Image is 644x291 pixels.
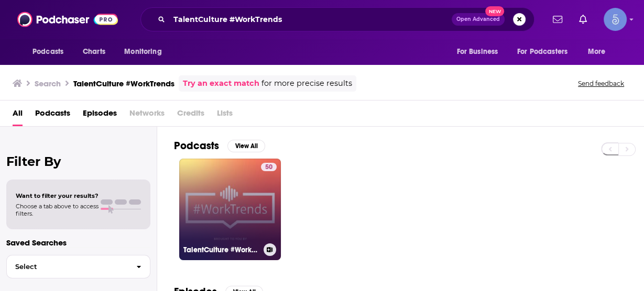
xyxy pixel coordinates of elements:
img: Podchaser - Follow, Share and Rate Podcasts [17,9,118,29]
span: Networks [129,105,165,126]
a: Charts [76,42,112,62]
span: for more precise results [261,77,352,89]
span: More [588,44,606,59]
h3: Search [35,79,61,88]
input: Search podcasts, credits, & more... [169,11,452,28]
button: Show profile menu [604,8,627,31]
h3: TalentCulture #WorkTrends [183,245,259,254]
div: Search podcasts, credits, & more... [140,7,534,31]
img: User Profile [604,8,627,31]
span: New [485,6,504,16]
a: Try an exact match [183,77,259,89]
a: All [13,105,23,126]
button: Open AdvancedNew [452,13,505,26]
button: open menu [25,42,77,62]
h2: Filter By [6,154,150,169]
span: Open Advanced [456,17,500,22]
button: View All [227,140,265,152]
p: Saved Searches [6,238,150,248]
a: Podcasts [35,105,70,126]
button: Send feedback [575,79,627,88]
span: Podcasts [32,44,63,59]
span: For Podcasters [517,44,567,59]
span: For Business [456,44,498,59]
a: PodcastsView All [174,139,265,152]
a: 50TalentCulture #WorkTrends [179,159,281,260]
a: 50 [261,163,277,171]
button: open menu [117,42,175,62]
a: Show notifications dropdown [549,10,566,28]
button: open menu [510,42,583,62]
h2: Podcasts [174,139,219,152]
a: Show notifications dropdown [575,10,591,28]
button: open menu [581,42,619,62]
button: Select [6,255,150,278]
h3: TalentCulture #WorkTrends [73,79,174,88]
span: Select [7,263,128,270]
span: Lists [217,105,233,126]
a: Episodes [83,105,117,126]
span: Logged in as Spiral5-G1 [604,8,627,31]
span: 50 [265,162,272,173]
span: Choose a tab above to access filters. [16,203,99,217]
span: Credits [177,105,204,126]
span: Charts [83,44,105,59]
span: Monitoring [124,44,161,59]
span: Want to filter your results? [16,192,99,199]
button: open menu [449,42,511,62]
